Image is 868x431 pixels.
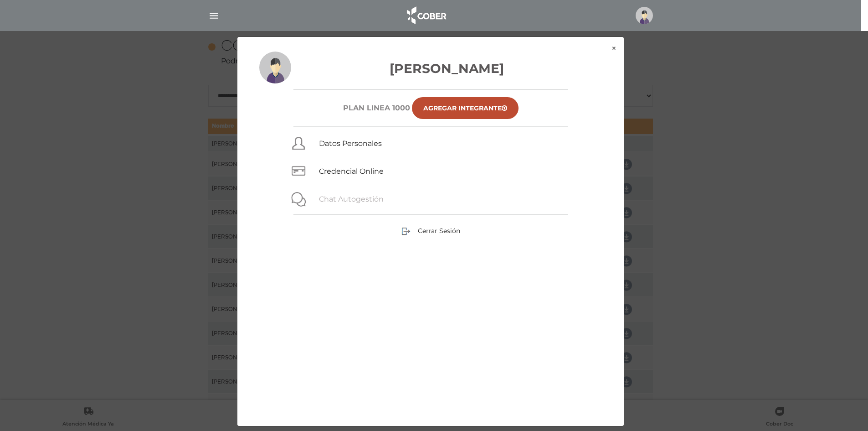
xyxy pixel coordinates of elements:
span: Cerrar Sesión [418,227,460,235]
a: Agregar Integrante [412,97,519,119]
button: × [604,37,624,60]
h3: [PERSON_NAME] [259,59,602,78]
img: logo_cober_home-white.png [402,5,450,26]
img: profile-placeholder.svg [259,52,291,83]
h6: Plan Linea 1000 [343,104,410,112]
a: Cerrar Sesión [401,226,460,234]
a: Datos Personales [319,139,382,148]
a: Credencial Online [319,167,384,176]
img: Cober_menu-lines-white.svg [208,10,220,21]
img: profile-placeholder.svg [636,7,653,24]
img: sign-out.png [401,227,411,236]
a: Chat Autogestión [319,195,384,203]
